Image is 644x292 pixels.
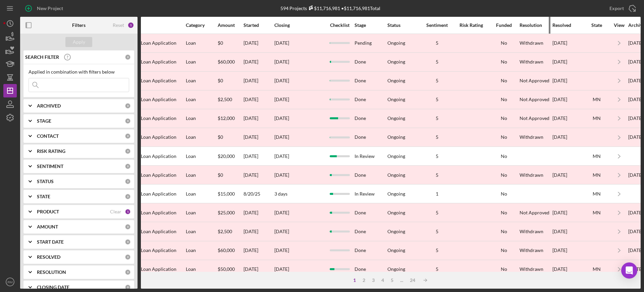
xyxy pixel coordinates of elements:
div: Traditional Loan Application [117,110,184,127]
div: $2,500 [218,222,243,240]
div: Traditional Loan Application [117,222,184,240]
div: Done [355,260,387,278]
div: Ongoing [387,59,405,65]
div: Withdrawn [520,134,543,140]
div: $11,716,981 [307,5,340,11]
div: Loan [186,242,217,259]
b: PRODUCT [37,209,59,214]
div: No [489,116,519,121]
div: Product [117,23,184,28]
div: MN [583,172,610,178]
div: Ongoing [387,248,405,253]
b: STATUS [37,179,54,184]
time: 3 days [274,191,287,197]
div: No [489,210,519,215]
div: Ongoing [387,172,405,178]
div: Done [355,53,387,71]
div: Checklist [325,23,354,28]
div: Started [244,23,274,28]
div: 24 [407,278,419,283]
div: Loan [186,222,217,240]
b: START DATE [37,239,64,245]
div: Traditional Loan Application [117,34,184,52]
div: 5 [420,134,454,140]
div: Traditional Loan Application [117,53,184,71]
div: Amount [218,23,243,28]
div: No [489,191,519,197]
div: $0 [218,72,243,90]
time: [DATE] [274,210,289,215]
div: Ongoing [387,191,405,197]
time: [DATE] [274,96,289,102]
div: $12,000 [218,110,243,127]
b: RESOLVED [37,254,60,260]
div: MN [583,266,610,272]
div: No [489,248,519,253]
div: No [489,229,519,234]
div: [DATE] [244,204,274,221]
div: Ongoing [387,116,405,121]
div: [DATE] [244,72,274,90]
div: $2,500 [218,91,243,109]
div: Ongoing [387,154,405,159]
time: [DATE] [274,40,289,46]
div: 0 [125,254,131,260]
div: $60,000 [218,53,243,71]
div: 0 [125,284,131,290]
time: [DATE] [274,266,289,272]
div: Closing [274,23,325,28]
div: Traditional Loan Application [117,147,184,165]
div: Traditional Loan Application [117,185,184,203]
div: Not Approved [520,116,549,121]
b: AMOUNT [37,224,58,230]
div: No [489,40,519,46]
div: Done [355,222,387,240]
div: 0 [125,133,131,139]
span: $20,000 [218,153,235,159]
div: No [489,78,519,83]
div: Traditional Loan Application [117,204,184,221]
b: RESOLUTION [37,269,66,275]
div: 0 [125,178,131,184]
span: $15,000 [218,191,235,197]
div: Export [609,2,624,15]
div: 0 [125,269,131,275]
div: Loan [186,185,217,203]
time: [DATE] [274,78,289,83]
div: Loan [186,260,217,278]
div: 5 [420,266,454,272]
div: [DATE] [244,147,274,165]
b: CONTACT [37,133,59,139]
div: ... [397,278,407,283]
b: STAGE [37,118,51,124]
div: Not Approved [520,97,549,102]
div: 0 [125,239,131,245]
div: $25,000 [218,204,243,221]
div: Status [387,23,420,28]
div: MN [583,191,610,197]
div: Resolution [520,23,552,28]
div: No [489,97,519,102]
div: No [489,266,519,272]
div: 2 [359,278,369,283]
div: [DATE] [552,166,583,184]
time: [DATE] [274,172,289,178]
div: Reset [113,23,124,28]
div: In Review [355,147,387,165]
div: Loan [186,53,217,71]
div: Apply [73,37,85,47]
div: 0 [125,103,131,109]
div: 0 [125,163,131,169]
time: [DATE] [274,115,289,121]
div: Resolved [552,23,583,28]
div: $0 [218,166,243,184]
div: [DATE] [552,128,583,146]
div: No [489,154,519,159]
div: Clear [110,209,121,214]
button: RM [3,275,17,289]
div: Traditional Loan Application [117,260,184,278]
div: Withdrawn [520,248,543,253]
div: Withdrawn [520,59,543,65]
div: State [583,23,610,28]
div: [DATE] [552,110,583,127]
